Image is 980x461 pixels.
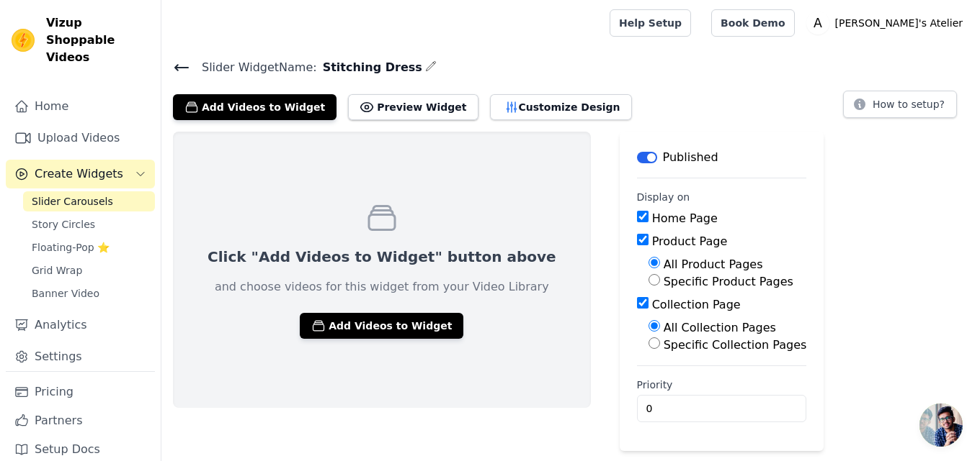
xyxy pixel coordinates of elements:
a: Analytics [6,311,155,339]
span: Floating-Pop ⭐ [32,240,110,255]
p: Click "Add Videos to Widget" button above [208,247,556,267]
label: Priority [637,378,807,392]
label: Collection Page [652,298,741,311]
label: Product Page [652,234,728,248]
span: Create Widgets [35,165,123,183]
p: Published [663,149,718,166]
button: Add Videos to Widget [173,94,337,120]
a: Floating-Pop ⭐ [23,237,155,257]
label: All Collection Pages [664,321,776,334]
span: Grid Wrap [32,263,82,278]
a: Open chat [919,403,963,447]
label: Home Page [652,211,718,225]
button: How to setup? [843,91,957,118]
a: Slider Carousels [23,191,155,211]
text: A [814,16,822,30]
a: Grid Wrap [23,260,155,280]
span: Story Circles [32,217,95,232]
label: All Product Pages [664,257,763,271]
p: and choose videos for this widget from your Video Library [215,278,549,296]
p: [PERSON_NAME]'s Atelier [829,10,968,36]
span: Slider Widget Name: [190,59,317,76]
button: Preview Widget [348,94,478,120]
a: Book Demo [711,9,794,37]
span: Stitching Dress [317,59,422,76]
span: Slider Carousels [32,194,113,209]
a: Banner Video [23,283,155,303]
button: Add Videos to Widget [300,313,463,339]
a: Help Setup [610,9,691,37]
a: Pricing [6,378,155,406]
a: Story Circles [23,214,155,234]
div: Edit Name [425,58,437,77]
button: A [PERSON_NAME]'s Atelier [806,10,968,36]
span: Banner Video [32,286,99,301]
img: Vizup [12,29,35,52]
label: Specific Collection Pages [664,338,807,352]
a: Home [6,92,155,121]
button: Create Widgets [6,160,155,188]
a: Settings [6,342,155,371]
a: Partners [6,406,155,435]
a: How to setup? [843,101,957,114]
label: Specific Product Pages [664,275,793,288]
legend: Display on [637,190,690,204]
button: Customize Design [490,94,632,120]
a: Upload Videos [6,124,155,152]
span: Vizup Shoppable Videos [46,14,149,66]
